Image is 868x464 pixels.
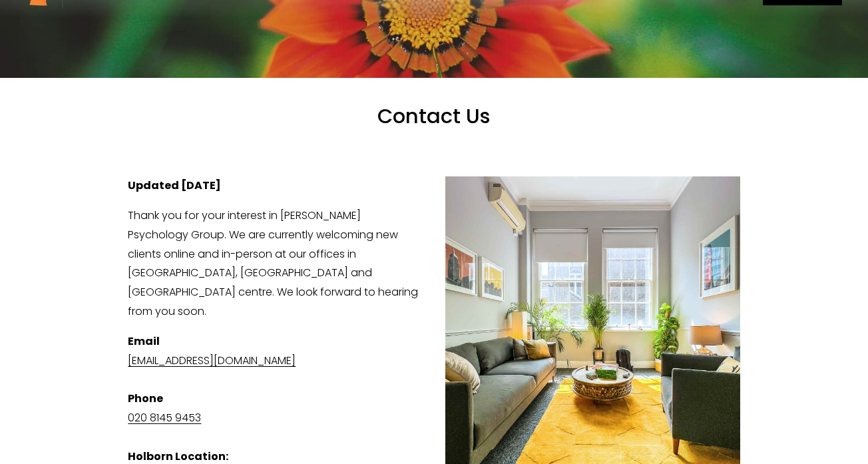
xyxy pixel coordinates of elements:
[128,449,228,464] strong: Holborn Location:
[128,334,160,349] strong: Email
[180,104,688,154] h1: Contact Us
[128,391,163,406] strong: Phone
[128,206,740,322] p: Thank you for your interest in [PERSON_NAME] Psychology Group. We are currently welcoming new cli...
[128,353,296,368] a: [EMAIL_ADDRESS][DOMAIN_NAME]
[128,178,221,193] strong: Updated [DATE]
[128,410,201,425] a: 020 8145 9453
